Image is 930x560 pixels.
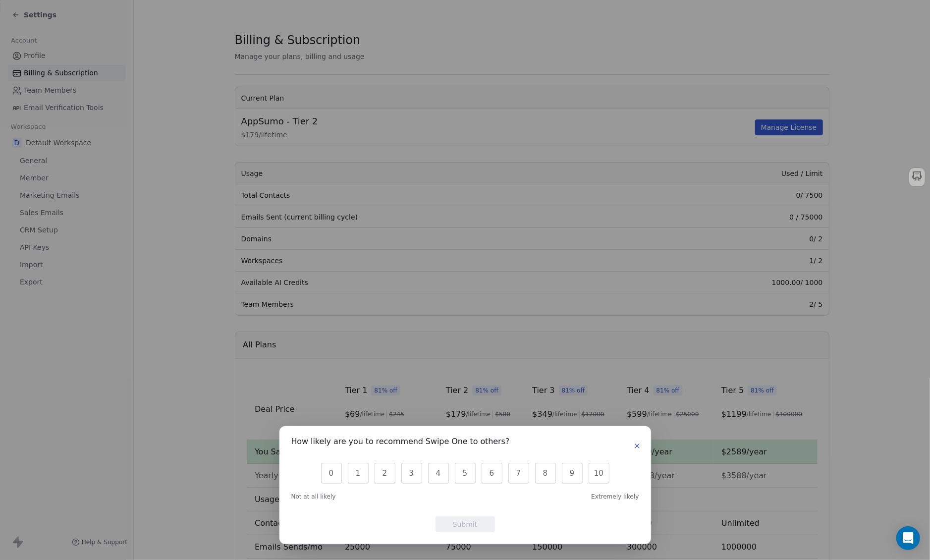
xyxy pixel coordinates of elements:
button: 9 [562,463,583,484]
button: 10 [589,463,609,484]
button: 5 [455,463,476,484]
button: 2 [375,463,395,484]
h1: How likely are you to recommend Swipe One to others? [291,438,510,448]
button: 4 [428,463,449,484]
button: 8 [535,463,556,484]
button: 0 [321,463,342,484]
button: 1 [348,463,369,484]
button: 7 [508,463,529,484]
button: 3 [401,463,422,484]
button: Submit [436,516,495,532]
span: Not at all likely [291,493,336,501]
button: 6 [482,463,502,484]
span: Extremely likely [591,493,639,501]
